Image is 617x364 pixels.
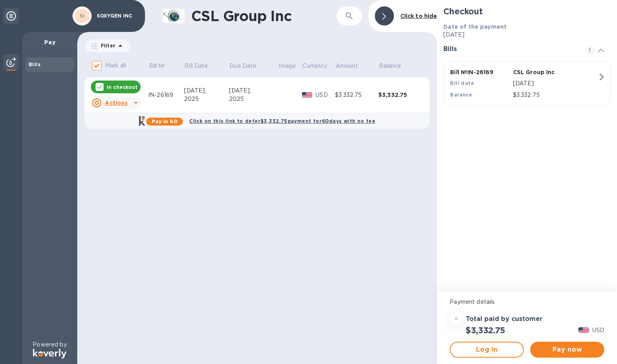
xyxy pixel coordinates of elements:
button: Log in [450,342,524,358]
h3: Bills [443,45,576,53]
p: Bill № IN-26169 [450,68,509,76]
p: Bill Date [184,62,208,70]
p: [DATE] [513,79,597,88]
p: Mark all [105,61,126,70]
p: Payment details [450,298,604,306]
h1: CSL Group Inc [191,8,337,24]
span: Bill Date [184,62,218,70]
p: SOXYGEN INC [97,13,137,19]
span: Balance [379,62,412,70]
p: Due Date [229,62,256,70]
img: USD [578,327,589,333]
p: USD [592,326,604,334]
span: Pay now [537,345,598,354]
div: [DATE], [229,87,278,95]
p: USD [315,91,335,99]
p: CSL Group Inc [513,68,572,76]
div: 2025 [184,95,229,103]
div: $3,332.75 [378,91,422,99]
b: Bills [29,61,41,67]
b: Bill date [450,80,474,86]
h2: Checkout [443,6,611,16]
b: Click to hide [400,13,437,19]
span: Bill № [149,62,176,70]
u: Actions [105,100,127,106]
p: In checkout [107,84,137,91]
div: 2025 [229,95,278,103]
div: = [450,313,462,325]
p: Image [278,62,296,70]
button: Pay now [530,342,604,358]
img: USD [302,92,313,98]
img: Logo [33,349,67,358]
b: Date of the payment [443,24,507,30]
h2: $3,332.75 [466,325,505,335]
p: Balance [379,62,402,70]
p: Pay [29,38,71,46]
p: $3,332.75 [513,91,597,99]
p: Filter [98,42,116,49]
p: [DATE] [443,31,611,39]
b: Pay in 60 [152,118,178,124]
div: IN-26169 [148,91,184,99]
h3: Total paid by customer [466,315,543,323]
b: SI [80,13,85,19]
span: Amount [336,62,368,70]
div: $3,332.75 [335,91,378,99]
p: Amount [336,62,358,70]
p: Powered by [33,340,67,349]
p: Currency [302,62,327,70]
span: Log in [457,345,517,354]
span: 1 [585,45,595,55]
b: Balance [450,92,472,98]
button: Bill №IN-26169CSL Group IncBill date[DATE]Balance$3,332.75 [443,61,611,106]
p: Bill № [149,62,165,70]
span: Due Date [229,62,266,70]
b: Click on this link to defer $3,332.75 payment for 60 days with no fee [189,118,375,124]
div: [DATE], [184,87,229,95]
